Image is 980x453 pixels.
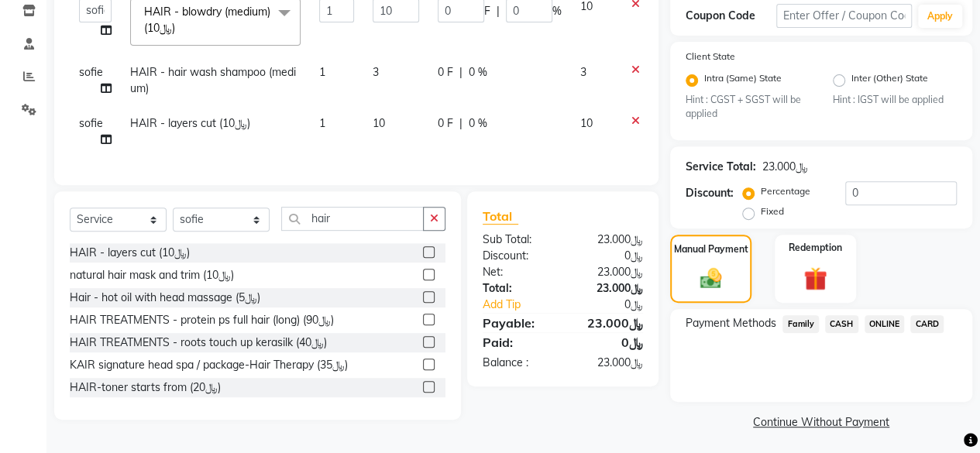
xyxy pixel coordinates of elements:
[471,333,563,352] div: Paid:
[70,357,348,373] div: KAIR signature head spa / package-Hair Therapy (﷼35)
[471,264,563,280] div: Net:
[70,290,260,306] div: Hair - hot oil with head massage (﷼5)
[130,116,250,130] span: HAIR - layers cut (﷼10)
[910,315,944,333] span: CARD
[79,116,103,130] span: sofie
[471,248,563,264] div: Discount:
[686,8,776,24] div: Coupon Code
[70,245,190,261] div: HAIR - layers cut (﷼10)
[796,264,834,293] img: _gift.svg
[761,184,810,198] label: Percentage
[373,116,385,130] span: 10
[704,71,782,90] label: Intra (Same) State
[459,115,462,132] span: |
[562,264,655,280] div: ﷼23.000
[580,116,593,130] span: 10
[459,64,462,81] span: |
[175,21,182,35] a: x
[562,232,655,248] div: ﷼23.000
[144,5,270,35] span: HAIR - blowdry (medium) (﷼10)
[373,65,379,79] span: 3
[70,267,234,283] div: natural hair mask and trim (﷼10)
[789,241,842,255] label: Redemption
[497,3,500,19] span: |
[686,93,810,122] small: Hint : CGST + SGST will be applied
[562,355,655,371] div: ﷼23.000
[776,4,912,28] input: Enter Offer / Coupon Code
[471,232,563,248] div: Sub Total:
[483,208,518,225] span: Total
[673,414,969,431] a: Continue Without Payment
[761,204,784,218] label: Fixed
[79,65,103,79] span: sofie
[471,314,563,332] div: Payable:
[438,64,453,81] span: 0 F
[562,314,655,332] div: ﷼23.000
[471,297,578,313] a: Add Tip
[578,297,655,313] div: ﷼0
[762,159,808,175] div: ﷼23.000
[552,3,562,19] span: %
[686,159,756,175] div: Service Total:
[562,248,655,264] div: ﷼0
[562,280,655,297] div: ﷼23.000
[469,64,487,81] span: 0 %
[693,266,729,290] img: _cash.svg
[469,115,487,132] span: 0 %
[438,115,453,132] span: 0 F
[865,315,905,333] span: ONLINE
[562,333,655,352] div: ﷼0
[918,5,962,28] button: Apply
[782,315,819,333] span: Family
[471,280,563,297] div: Total:
[833,93,957,107] small: Hint : IGST will be applied
[580,65,586,79] span: 3
[674,242,748,256] label: Manual Payment
[281,207,424,231] input: Search or Scan
[471,355,563,371] div: Balance :
[319,65,325,79] span: 1
[130,65,296,95] span: HAIR - hair wash shampoo (medium)
[319,116,325,130] span: 1
[70,335,327,351] div: HAIR TREATMENTS - roots touch up kerasilk (﷼40)
[686,315,776,331] span: Payment Methods
[851,71,928,90] label: Inter (Other) State
[484,3,490,19] span: F
[70,312,334,328] div: HAIR TREATMENTS - protein ps full hair (long) (﷼90)
[70,379,221,396] div: HAIR-toner starts from (﷼20)
[825,315,858,333] span: CASH
[686,185,734,201] div: Discount:
[686,50,735,63] label: Client State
